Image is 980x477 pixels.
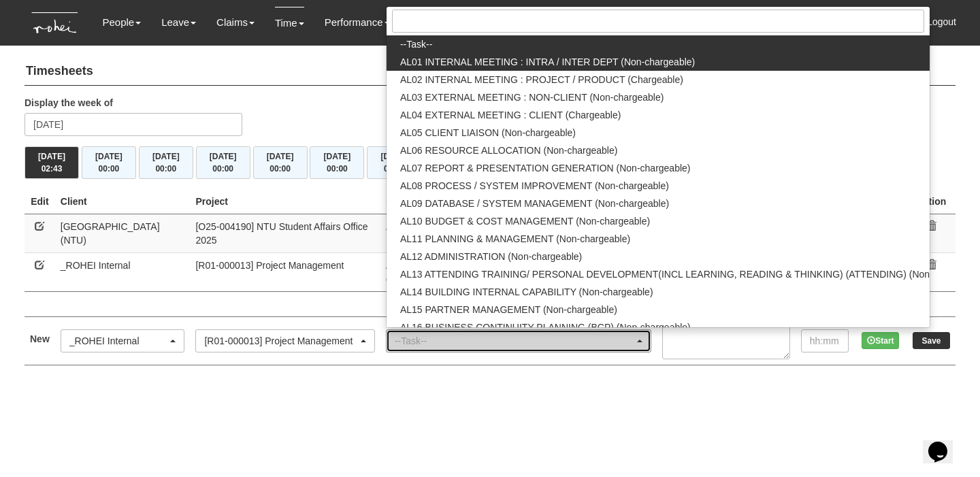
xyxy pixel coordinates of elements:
[253,146,308,179] button: [DATE]00:00
[82,146,136,179] button: [DATE]00:00
[327,164,348,174] span: 00:00
[400,161,691,175] span: AL07 REPORT & PRESENTATION GENERATION (Non-chargeable)
[275,7,304,39] a: Time
[907,189,955,214] th: Action
[392,10,924,33] input: Search
[99,164,120,174] span: 00:00
[310,146,364,179] button: [DATE]00:00
[400,126,576,139] span: AL05 CLIENT LIAISON (Non-chargeable)
[24,146,79,179] button: [DATE]02:43
[400,108,621,122] span: AL04 EXTERNAL MEETING : CLIENT (Chargeable)
[325,7,390,38] a: Performance
[195,329,374,352] button: [R01-000013] Project Management
[216,7,255,38] a: Claims
[400,250,582,263] span: AL12 ADMINISTRATION (Non-chargeable)
[367,146,421,179] button: [DATE]00:00
[862,332,899,349] button: Start
[386,329,651,352] button: --Task--
[380,189,657,214] th: Project Task
[923,423,966,463] iframe: chat widget
[55,252,191,291] td: _ROHEI Internal
[400,197,669,210] span: AL09 DATABASE / SYSTEM MANAGEMENT (Non-chargeable)
[400,320,691,334] span: AL16 BUSINESS CONTINUITY PLANNING (BCP) (Non-chargeable)
[24,96,113,110] label: Display the week of
[400,179,669,193] span: AL08 PROCESS / SYSTEM IMPROVEMENT (Non-chargeable)
[190,252,380,291] td: [R01-000013] Project Management
[400,285,653,299] span: AL14 BUILDING INTERNAL CAPABILITY (Non-chargeable)
[204,334,357,348] div: [R01-000013] Project Management
[269,164,291,174] span: 00:00
[400,303,617,316] span: AL15 PARTNER MANAGEMENT (Non-chargeable)
[55,189,191,214] th: Client
[55,214,191,252] td: [GEOGRAPHIC_DATA] (NTU)
[400,232,630,246] span: AL11 PLANNING & MANAGEMENT (Non-chargeable)
[161,7,196,38] a: Leave
[395,334,634,348] div: --Task--
[155,164,176,174] span: 00:00
[24,58,955,86] h4: Timesheets
[102,7,141,38] a: People
[400,144,618,157] span: AL06 RESOURCE ALLOCATION (Non-chargeable)
[196,146,250,179] button: [DATE]00:00
[190,214,380,252] td: [O25-004190] NTU Student Affairs Office 2025
[400,91,664,104] span: AL03 EXTERNAL MEETING : NON-CLIENT (Non-chargeable)
[384,164,405,174] span: 00:00
[380,214,657,252] td: AL03 EXTERNAL MEETING : NON-CLIENT (Non-chargeable)
[212,164,233,174] span: 00:00
[42,164,63,174] span: 02:43
[400,37,432,51] span: --Task--
[913,332,950,349] input: Save
[61,329,185,352] button: _ROHEI Internal
[190,189,380,214] th: Project
[24,189,55,214] th: Edit
[24,146,955,179] div: Timesheet Week Summary
[380,252,657,291] td: AL01 INTERNAL MEETING : INTRA / INTER DEPT (Non-chargeable)
[908,5,966,38] button: Logout
[801,329,849,352] input: hh:mm
[30,332,50,346] label: New
[69,334,168,348] div: _ROHEI Internal
[400,55,695,69] span: AL01 INTERNAL MEETING : INTRA / INTER DEPT (Non-chargeable)
[139,146,193,179] button: [DATE]00:00
[400,73,683,86] span: AL02 INTERNAL MEETING : PROJECT / PRODUCT (Chargeable)
[400,214,650,228] span: AL10 BUDGET & COST MANAGEMENT (Non-chargeable)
